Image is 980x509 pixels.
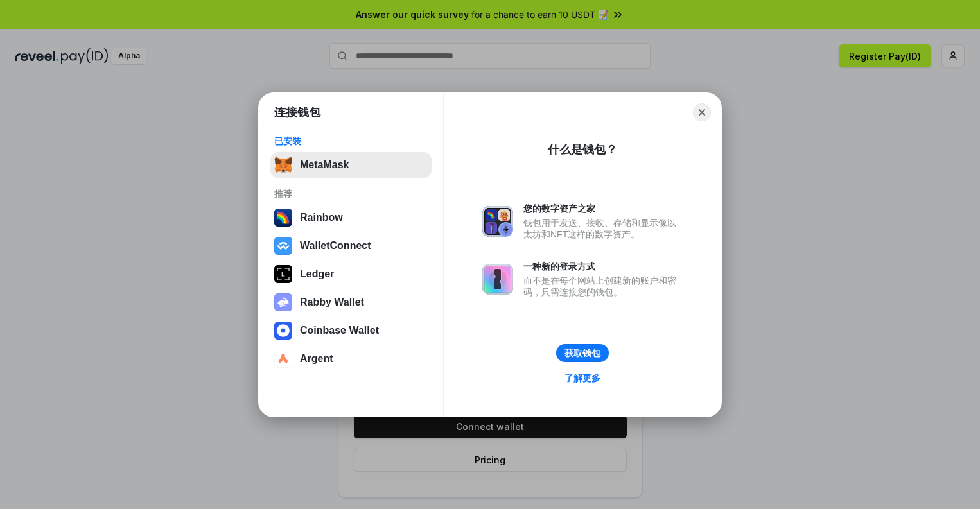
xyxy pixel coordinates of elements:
div: 什么是钱包？ [548,142,617,157]
button: Argent [270,346,432,372]
div: 推荐 [274,188,428,200]
div: 获取钱包 [564,347,600,359]
div: 已安装 [274,135,428,147]
div: 您的数字资产之家 [523,203,683,214]
div: Argent [300,353,333,365]
div: 了解更多 [564,372,600,384]
div: Coinbase Wallet [300,325,379,336]
div: 钱包用于发送、接收、存储和显示像以太坊和NFT这样的数字资产。 [523,217,683,240]
img: svg+xml,%3Csvg%20width%3D%22120%22%20height%3D%22120%22%20viewBox%3D%220%200%20120%20120%22%20fil... [274,209,292,227]
button: Rabby Wallet [270,289,432,315]
button: MetaMask [270,152,432,178]
img: svg+xml,%3Csvg%20xmlns%3D%22http%3A%2F%2Fwww.w3.org%2F2000%2Fsvg%22%20fill%3D%22none%22%20viewBox... [482,264,513,295]
div: MetaMask [300,159,349,171]
img: svg+xml,%3Csvg%20fill%3D%22none%22%20height%3D%2233%22%20viewBox%3D%220%200%2035%2033%22%20width%... [274,156,292,174]
a: 了解更多 [557,370,608,386]
button: WalletConnect [270,233,432,259]
img: svg+xml,%3Csvg%20xmlns%3D%22http%3A%2F%2Fwww.w3.org%2F2000%2Fsvg%22%20fill%3D%22none%22%20viewBox... [482,206,513,237]
div: 而不是在每个网站上创建新的账户和密码，只需连接您的钱包。 [523,275,683,298]
div: Rabby Wallet [300,297,364,308]
img: svg+xml,%3Csvg%20width%3D%2228%22%20height%3D%2228%22%20viewBox%3D%220%200%2028%2028%22%20fill%3D... [274,350,292,368]
div: WalletConnect [300,240,371,252]
h1: 连接钱包 [274,105,320,120]
img: svg+xml,%3Csvg%20xmlns%3D%22http%3A%2F%2Fwww.w3.org%2F2000%2Fsvg%22%20width%3D%2228%22%20height%3... [274,265,292,283]
div: Ledger [300,268,334,280]
img: svg+xml,%3Csvg%20width%3D%2228%22%20height%3D%2228%22%20viewBox%3D%220%200%2028%2028%22%20fill%3D... [274,322,292,340]
img: svg+xml,%3Csvg%20xmlns%3D%22http%3A%2F%2Fwww.w3.org%2F2000%2Fsvg%22%20fill%3D%22none%22%20viewBox... [274,293,292,311]
button: Ledger [270,261,432,287]
div: Rainbow [300,212,343,223]
button: 获取钱包 [556,344,609,362]
button: Close [693,103,711,121]
div: 一种新的登录方式 [523,261,683,272]
button: Coinbase Wallet [270,318,432,343]
button: Rainbow [270,205,432,230]
img: svg+xml,%3Csvg%20width%3D%2228%22%20height%3D%2228%22%20viewBox%3D%220%200%2028%2028%22%20fill%3D... [274,237,292,255]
